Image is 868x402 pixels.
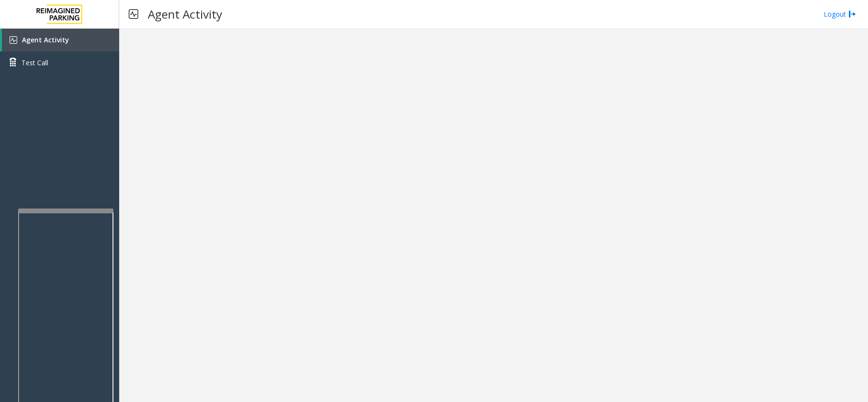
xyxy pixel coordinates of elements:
img: 'icon' [10,36,17,44]
span: Agent Activity [22,35,69,44]
img: pageIcon [129,2,138,26]
span: Test Call [21,58,48,68]
h3: Agent Activity [143,2,227,26]
a: Agent Activity [2,29,119,51]
img: logout [848,9,856,19]
a: Logout [824,9,856,19]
